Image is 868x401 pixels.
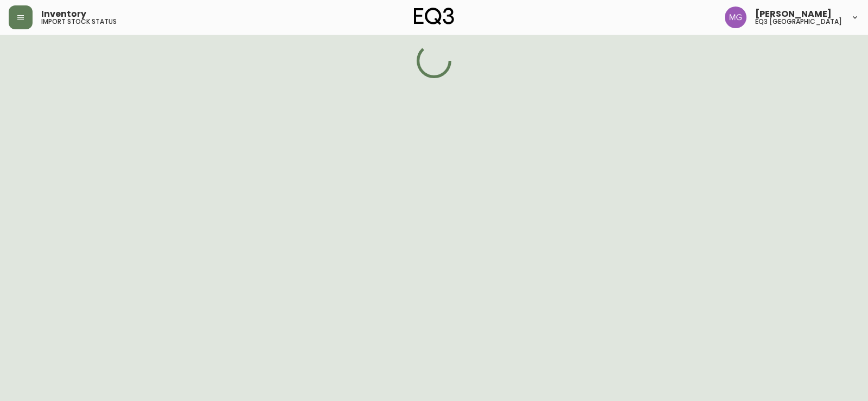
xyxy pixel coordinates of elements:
span: Inventory [41,10,86,18]
img: logo [414,8,454,25]
span: [PERSON_NAME] [755,10,832,18]
h5: import stock status [41,18,117,25]
h5: eq3 [GEOGRAPHIC_DATA] [755,18,842,25]
img: de8837be2a95cd31bb7c9ae23fe16153 [725,7,746,28]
